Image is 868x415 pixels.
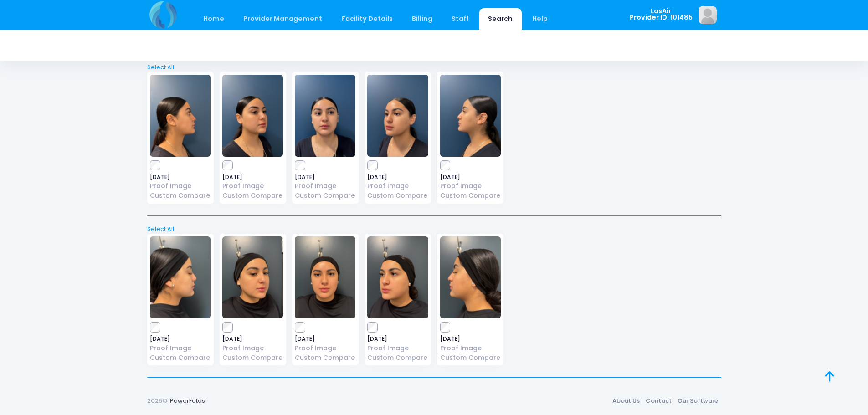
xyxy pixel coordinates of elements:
img: image [295,75,355,157]
a: Proof Image [150,181,211,191]
a: Proof Image [295,181,355,191]
a: Contact [643,393,675,409]
a: Proof Image [440,343,501,353]
a: Proof Image [367,343,428,353]
a: Custom Compare [222,353,283,363]
span: [DATE] [222,336,283,342]
a: Provider Management [235,8,331,30]
a: Home [195,8,233,30]
a: Proof Image [222,181,283,191]
a: Custom Compare [150,191,211,200]
a: Proof Image [150,343,211,353]
a: Custom Compare [150,353,211,363]
a: About Us [610,393,643,409]
span: LasAir Provider ID: 101485 [630,8,693,21]
span: [DATE] [440,174,501,180]
img: image [367,75,428,157]
span: [DATE] [295,336,355,342]
a: Proof Image [367,181,428,191]
a: Custom Compare [440,353,501,363]
a: PowerFotos [170,396,205,405]
img: image [440,236,501,318]
a: Proof Image [440,181,501,191]
a: Custom Compare [440,191,501,200]
a: Select All [144,225,724,234]
a: Custom Compare [367,353,428,363]
img: image [150,75,211,157]
a: Proof Image [222,343,283,353]
a: Custom Compare [367,191,428,200]
a: Proof Image [295,343,355,353]
span: [DATE] [150,174,211,180]
a: Select All [144,63,724,72]
img: image [222,236,283,318]
a: Search [479,8,522,30]
a: Custom Compare [295,353,355,363]
img: image [367,236,428,318]
img: image [222,75,283,157]
span: [DATE] [222,174,283,180]
a: Our Software [675,393,721,409]
span: [DATE] [440,336,501,342]
span: [DATE] [295,174,355,180]
a: Help [523,8,556,30]
a: Custom Compare [295,191,355,200]
span: [DATE] [150,336,211,342]
a: Billing [403,8,441,30]
a: Facility Details [333,8,401,30]
span: 2025© [147,396,167,405]
img: image [150,236,211,318]
img: image [295,236,355,318]
span: [DATE] [367,336,428,342]
a: Staff [443,8,478,30]
span: [DATE] [367,174,428,180]
img: image [699,6,717,24]
img: image [440,75,501,157]
a: Custom Compare [222,191,283,200]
